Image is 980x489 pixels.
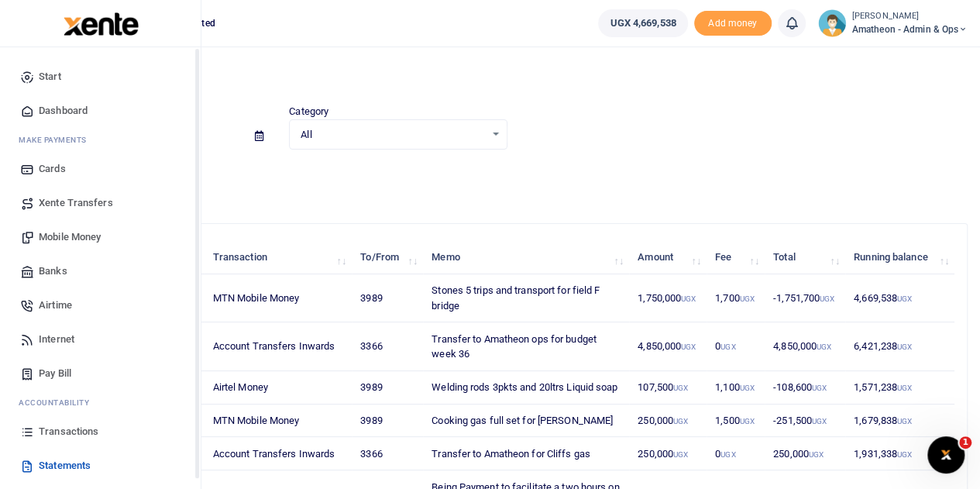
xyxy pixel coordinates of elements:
td: 3989 [352,405,423,438]
span: Dashboard [39,103,88,119]
a: Xente Transfers [12,186,188,220]
img: profile-user [818,9,846,37]
small: UGX [673,384,688,392]
td: 1,679,838 [845,405,954,438]
li: Wallet ballance [592,9,693,37]
td: Transfer to Amatheon ops for budget week 36 [423,322,629,370]
td: Airtel Money [205,371,352,405]
td: 250,000 [765,437,845,470]
td: 3989 [352,274,423,322]
a: Mobile Money [12,220,188,254]
span: Pay Bill [39,366,71,381]
td: -108,600 [765,371,845,405]
td: 0 [707,322,765,370]
td: 6,421,238 [845,322,954,370]
td: Welding rods 3pkts and 20ltrs Liquid soap [423,371,629,405]
th: Amount: activate to sort column ascending [629,241,707,274]
small: UGX [720,343,735,351]
th: To/From: activate to sort column ascending [352,241,423,274]
span: Banks [39,263,67,279]
li: M [12,128,188,152]
td: 107,500 [629,371,707,405]
label: Category [289,104,328,119]
span: UGX 4,669,538 [610,15,676,31]
a: logo-small logo-large logo-large [62,17,139,29]
a: profile-user [PERSON_NAME] Amatheon - Admin & Ops [818,9,968,37]
small: UGX [817,343,831,351]
td: Account Transfers Inwards [205,322,352,370]
span: Amatheon - Admin & Ops [852,22,968,36]
a: Statements [12,449,188,483]
td: 4,669,538 [845,274,954,322]
small: UGX [740,294,755,303]
td: 4,850,000 [629,322,707,370]
td: -1,751,700 [765,274,845,322]
a: Pay Bill [12,356,188,391]
td: Cooking gas full set for [PERSON_NAME] [423,405,629,438]
td: 1,931,338 [845,437,954,470]
td: 1,500 [707,405,765,438]
span: Add money [694,11,772,36]
td: 3989 [352,371,423,405]
a: Dashboard [12,94,188,128]
td: MTN Mobile Money [205,405,352,438]
a: Airtime [12,288,188,322]
small: UGX [897,343,912,351]
small: UGX [812,417,827,425]
span: Mobile Money [39,229,101,245]
small: UGX [820,294,834,303]
td: MTN Mobile Money [205,274,352,322]
td: 250,000 [629,437,707,470]
span: 1 [959,436,971,449]
small: UGX [740,417,755,425]
a: Internet [12,322,188,356]
a: Cards [12,152,188,186]
span: Cards [39,161,66,177]
td: 1,750,000 [629,274,707,322]
td: 0 [707,437,765,470]
small: UGX [897,417,912,425]
small: UGX [812,384,827,392]
td: 1,700 [707,274,765,322]
span: countability [30,397,89,408]
a: Banks [12,254,188,288]
h4: Statements [59,67,968,84]
a: Start [12,60,188,94]
span: Xente Transfers [39,195,113,211]
small: UGX [897,450,912,459]
iframe: Intercom live chat [927,436,965,474]
td: Transfer to Amatheon for Cliffs gas [423,437,629,470]
small: [PERSON_NAME] [852,10,968,23]
span: Transactions [39,424,98,439]
small: UGX [673,417,688,425]
li: Ac [12,391,188,415]
small: UGX [681,294,696,303]
td: Stones 5 trips and transport for field F bridge [423,274,629,322]
td: -251,500 [765,405,845,438]
th: Memo: activate to sort column ascending [423,241,629,274]
img: logo-large [64,12,139,36]
span: All [301,127,484,143]
td: 250,000 [629,405,707,438]
td: 4,850,000 [765,322,845,370]
th: Transaction: activate to sort column ascending [205,241,352,274]
td: Account Transfers Inwards [205,437,352,470]
span: ake Payments [26,134,87,146]
li: Toup your wallet [694,11,772,36]
th: Fee: activate to sort column ascending [707,241,765,274]
small: UGX [720,450,735,459]
span: Statements [39,458,91,474]
a: Transactions [12,415,188,449]
p: Download [59,168,968,184]
small: UGX [897,294,912,303]
th: Total: activate to sort column ascending [765,241,845,274]
td: 1,100 [707,371,765,405]
td: 3366 [352,437,423,470]
span: Internet [39,332,74,347]
small: UGX [740,384,755,392]
a: Add money [694,16,772,28]
small: UGX [809,450,824,459]
a: UGX 4,669,538 [598,9,687,37]
td: 1,571,238 [845,371,954,405]
small: UGX [681,343,696,351]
